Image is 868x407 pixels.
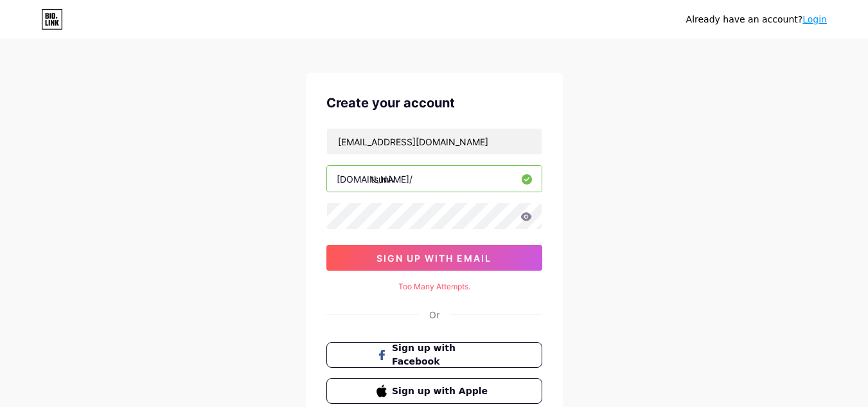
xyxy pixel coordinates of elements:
[326,245,542,271] button: sign up with email
[326,281,542,293] div: Too Many Attempts.
[326,93,542,113] div: Create your account
[392,341,492,368] span: Sign up with Facebook
[392,384,492,398] span: Sign up with Apple
[326,378,542,404] button: Sign up with Apple
[326,342,542,368] button: Sign up with Facebook
[327,129,542,154] input: Email
[429,308,439,321] div: Or
[376,253,492,264] span: sign up with email
[802,14,827,24] a: Login
[337,172,412,186] div: [DOMAIN_NAME]/
[686,13,827,26] div: Already have an account?
[327,166,542,192] input: username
